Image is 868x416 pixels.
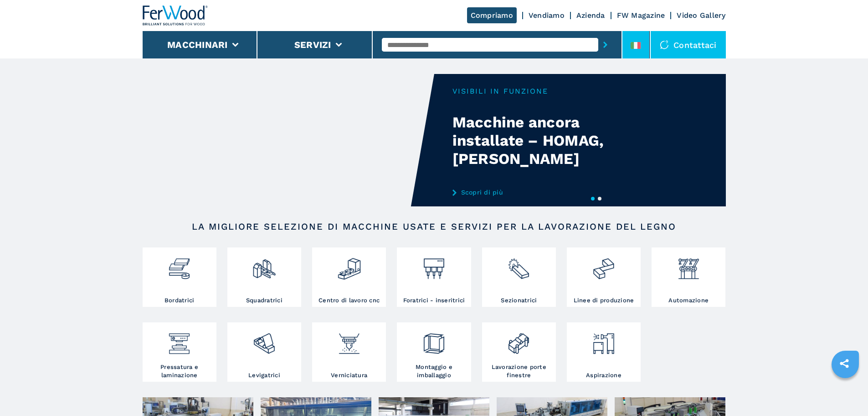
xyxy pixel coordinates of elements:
[467,7,517,23] a: Compriamo
[651,31,726,58] div: Contattaci
[576,11,605,20] a: Azienda
[143,247,216,307] a: Bordatrici
[591,250,616,281] img: linee_di_produzione_2.png
[252,325,276,356] img: levigatrici_2.png
[452,189,631,196] a: Scopri di più
[422,325,446,356] img: montaggio_imballaggio_2.png
[567,247,641,307] a: Linee di produzione
[167,39,228,50] button: Macchinari
[403,296,465,305] h3: Foratrici - inseritrici
[172,221,697,232] h2: LA MIGLIORE SELEZIONE DI MACCHINE USATE E SERVIZI PER LA LAVORAZIONE DEL LEGNO
[312,322,386,382] a: Verniciatura
[399,363,468,379] h3: Montaggio e imballaggio
[337,325,361,356] img: verniciatura_1.png
[598,197,601,200] button: 2
[598,34,612,55] button: submit-button
[252,250,276,281] img: squadratrici_2.png
[397,322,471,382] a: Montaggio e imballaggio
[145,363,214,379] h3: Pressatura e laminazione
[167,325,191,356] img: pressa-strettoia.png
[143,5,208,26] img: Ferwood
[337,250,361,281] img: centro_di_lavoro_cnc_2.png
[248,371,280,379] h3: Levigatrici
[833,352,856,375] a: sharethis
[227,322,301,382] a: Levigatrici
[668,296,709,305] h3: Automazione
[143,74,434,206] video: Your browser does not support the video tag.
[397,247,471,307] a: Foratrici - inseritrici
[529,11,565,20] a: Vendiamo
[294,39,331,50] button: Servizi
[331,371,367,379] h3: Verniciatura
[591,325,616,356] img: aspirazione_1.png
[652,247,725,307] a: Automazione
[660,40,669,49] img: Contattaci
[482,247,556,307] a: Sezionatrici
[507,325,531,356] img: lavorazione_porte_finestre_2.png
[227,247,301,307] a: Squadratrici
[484,363,554,379] h3: Lavorazione porte finestre
[482,322,556,382] a: Lavorazione porte finestre
[591,197,595,200] button: 1
[567,322,641,382] a: Aspirazione
[318,296,380,305] h3: Centro di lavoro cnc
[586,371,621,379] h3: Aspirazione
[167,250,191,281] img: bordatrici_1.png
[246,296,282,305] h3: Squadratrici
[574,296,634,305] h3: Linee di produzione
[617,11,665,20] a: FW Magazine
[677,250,701,281] img: automazione.png
[501,296,537,305] h3: Sezionatrici
[143,322,216,382] a: Pressatura e laminazione
[312,247,386,307] a: Centro di lavoro cnc
[164,296,195,305] h3: Bordatrici
[507,250,531,281] img: sezionatrici_2.png
[422,250,446,281] img: foratrici_inseritrici_2.png
[677,11,725,20] a: Video Gallery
